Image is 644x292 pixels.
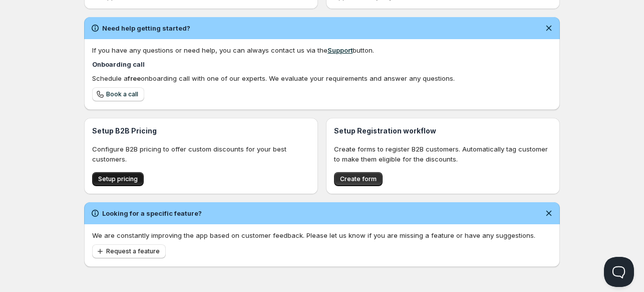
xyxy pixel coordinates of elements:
[334,172,383,186] button: Create form
[92,230,552,240] p: We are constantly improving the app based on customer feedback. Please let us know if you are mis...
[340,175,377,183] span: Create form
[102,23,190,33] h2: Need help getting started?
[334,126,552,136] h3: Setup Registration workflow
[604,257,634,287] iframe: Help Scout Beacon - Open
[542,21,556,35] button: Dismiss notification
[92,45,552,55] div: If you have any questions or need help, you can always contact us via the button.
[106,90,138,98] span: Book a call
[98,175,138,183] span: Setup pricing
[92,126,310,136] h3: Setup B2B Pricing
[92,73,552,83] div: Schedule a onboarding call with one of our experts. We evaluate your requirements and answer any ...
[128,74,141,82] b: free
[92,244,166,258] button: Request a feature
[92,144,310,164] p: Configure B2B pricing to offer custom discounts for your best customers.
[328,46,353,54] a: Support
[102,208,202,218] h2: Looking for a specific feature?
[542,206,556,220] button: Dismiss notification
[106,247,160,255] span: Request a feature
[334,144,552,164] p: Create forms to register B2B customers. Automatically tag customer to make them eligible for the ...
[92,172,144,186] button: Setup pricing
[92,59,552,69] h4: Onboarding call
[92,87,144,101] a: Book a call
